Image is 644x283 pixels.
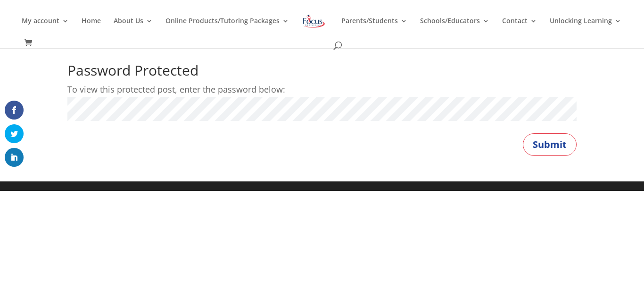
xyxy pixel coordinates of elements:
[67,63,577,82] h1: Password Protected
[114,17,153,40] a: About Us
[550,17,621,40] a: Unlocking Learning
[341,17,407,40] a: Parents/Students
[523,133,577,156] button: Submit
[420,17,489,40] a: Schools/Educators
[165,17,289,40] a: Online Products/Tutoring Packages
[22,17,69,40] a: My account
[67,82,577,97] p: To view this protected post, enter the password below:
[302,13,326,30] img: Focus on Learning
[502,17,537,40] a: Contact
[82,17,101,40] a: Home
